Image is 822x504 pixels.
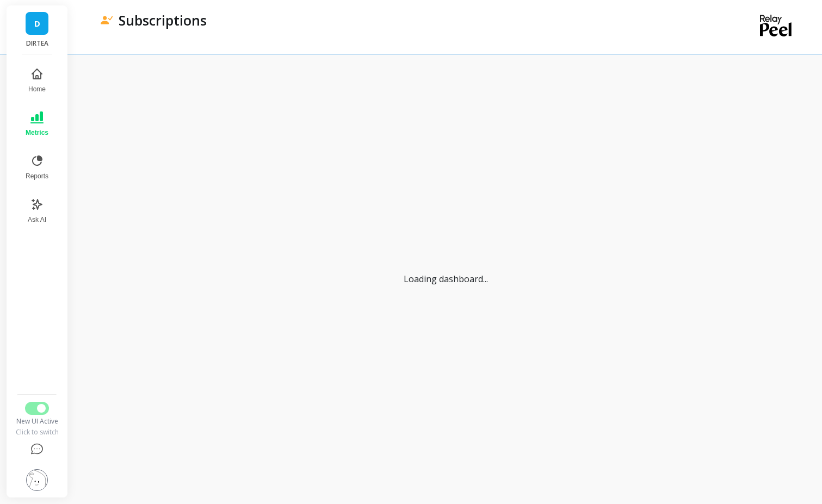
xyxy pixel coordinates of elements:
img: header icon [100,16,113,25]
button: Metrics [19,104,55,144]
span: Metrics [26,128,48,137]
span: D [34,17,40,30]
button: Settings [15,463,59,497]
span: Reports [26,172,48,181]
div: New UI Active [15,417,59,426]
button: Ask AI [19,191,55,231]
button: Switch to Legacy UI [25,402,49,415]
button: Help [15,437,59,463]
span: Ask AI [28,215,46,224]
p: Subscriptions [119,11,207,29]
button: Home [19,61,55,100]
div: Loading dashboard... [404,272,488,285]
div: Click to switch [15,428,59,437]
button: Reports [19,148,55,187]
p: DIRTEA [17,39,57,48]
span: Home [28,85,46,94]
img: profile picture [26,469,48,491]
